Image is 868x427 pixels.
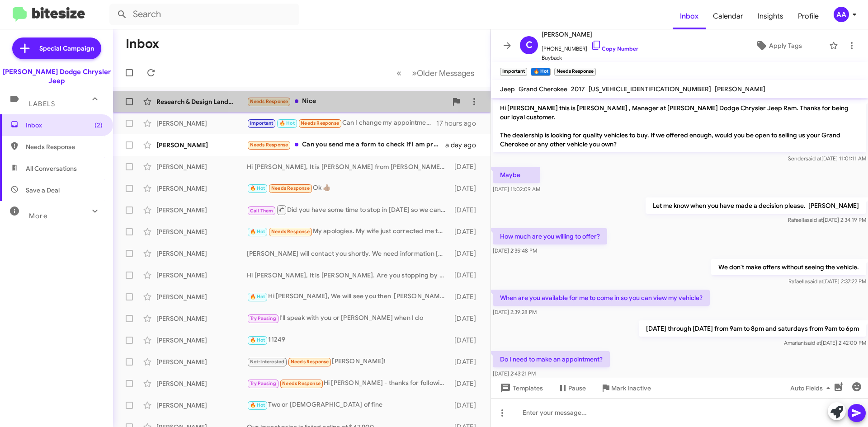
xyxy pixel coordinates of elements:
[498,380,543,396] span: Templates
[500,68,527,76] small: Important
[493,351,610,367] p: Do I need to make an appointment?
[788,155,866,162] span: Sender [DATE] 11:01:11 AM
[450,271,483,280] div: [DATE]
[291,359,329,365] span: Needs Response
[826,7,858,22] button: AA
[279,120,295,126] span: 🔥 Hot
[807,278,823,285] span: said at
[29,100,55,108] span: Labels
[250,380,276,386] span: Try Pausing
[26,164,77,173] span: All Conversations
[156,184,247,193] div: [PERSON_NAME]
[250,229,265,235] span: 🔥 Hot
[732,38,825,54] button: Apply Tags
[247,162,450,171] div: Hi [PERSON_NAME], It is [PERSON_NAME] from [PERSON_NAME] in [GEOGRAPHIC_DATA]. Two things, I have...
[493,167,540,183] p: Maybe
[247,271,450,280] div: Hi [PERSON_NAME], It is [PERSON_NAME]. Are you stopping by [DATE]?
[247,226,450,237] div: My apologies. My wife just corrected me that we’re going to the [PERSON_NAME] location in [GEOGRA...
[247,313,450,324] div: I'll speak with you or [PERSON_NAME] when I do
[519,85,567,93] span: Grand Cherokee
[247,291,450,302] div: Hi [PERSON_NAME], We will see you then [PERSON_NAME]
[436,119,483,128] div: 17 hours ago
[156,227,247,236] div: [PERSON_NAME]
[450,292,483,301] div: [DATE]
[156,357,247,366] div: [PERSON_NAME]
[706,3,750,29] span: Calendar
[715,85,765,93] span: [PERSON_NAME]
[542,40,638,53] span: [PHONE_NUMBER]
[156,141,247,150] div: [PERSON_NAME]
[450,401,483,410] div: [DATE]
[250,208,274,214] span: Call Them
[250,359,285,365] span: Not-Interested
[247,357,450,367] div: [PERSON_NAME]!
[450,357,483,366] div: [DATE]
[39,44,94,53] span: Special Campaign
[450,227,483,236] div: [DATE]
[271,185,310,191] span: Needs Response
[126,37,159,51] h1: Inbox
[156,292,247,301] div: [PERSON_NAME]
[542,29,638,40] span: [PERSON_NAME]
[591,45,638,52] a: Copy Number
[500,85,515,93] span: Jeep
[26,121,103,130] span: Inbox
[247,96,447,107] div: Nice
[554,68,596,76] small: Needs Response
[491,380,550,396] button: Templates
[790,380,834,396] span: Auto Fields
[247,140,445,150] div: Can you send me a form to check if i am pre qualified for lease/finance?
[250,142,288,148] span: Needs Response
[493,290,710,306] p: When are you available for me to come in so you can view my vehicle?
[711,259,866,275] p: We don't make offers without seeing the vehicle.
[450,206,483,215] div: [DATE]
[247,204,450,216] div: Did you have some time to stop in [DATE] so we can get you into a new vehicle?
[271,229,310,235] span: Needs Response
[12,38,101,59] a: Special Campaign
[247,249,450,258] div: [PERSON_NAME] will contact you shortly. We need information [PERSON_NAME]
[769,38,802,54] span: Apply Tags
[639,320,866,337] p: [DATE] through [DATE] from 9am to 8pm and saturdays from 9am to 6pm
[450,184,483,193] div: [DATE]
[26,142,103,151] span: Needs Response
[392,64,480,82] nav: Page navigation example
[301,120,339,126] span: Needs Response
[450,249,483,258] div: [DATE]
[646,197,866,214] p: Let me know when you have made a decision please. [PERSON_NAME]
[791,3,826,29] span: Profile
[156,249,247,258] div: [PERSON_NAME]
[493,228,607,244] p: How much are you willing to offer?
[156,206,247,215] div: [PERSON_NAME]
[26,186,60,195] span: Save a Deal
[673,3,706,29] a: Inbox
[94,121,103,130] span: (2)
[250,99,288,104] span: Needs Response
[750,3,791,29] a: Insights
[568,380,586,396] span: Pause
[247,118,436,128] div: Can I change my appointment to [DATE] at 2 pm?
[493,247,537,254] span: [DATE] 2:35:48 PM
[156,271,247,280] div: [PERSON_NAME]
[788,278,866,285] span: Rafaella [DATE] 2:37:22 PM
[450,162,483,171] div: [DATE]
[611,380,651,396] span: Mark Inactive
[156,379,247,388] div: [PERSON_NAME]
[250,315,276,321] span: Try Pausing
[156,162,247,171] div: [PERSON_NAME]
[250,120,274,126] span: Important
[156,119,247,128] div: [PERSON_NAME]
[784,339,866,346] span: Amariani [DATE] 2:42:00 PM
[156,97,247,106] div: Research & Design Landscape Llc
[493,370,536,377] span: [DATE] 2:43:21 PM
[156,314,247,323] div: [PERSON_NAME]
[450,379,483,388] div: [DATE]
[550,380,593,396] button: Pause
[156,336,247,345] div: [PERSON_NAME]
[531,68,550,76] small: 🔥 Hot
[450,314,483,323] div: [DATE]
[571,85,585,93] span: 2017
[412,67,417,79] span: »
[807,216,823,223] span: said at
[250,185,265,191] span: 🔥 Hot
